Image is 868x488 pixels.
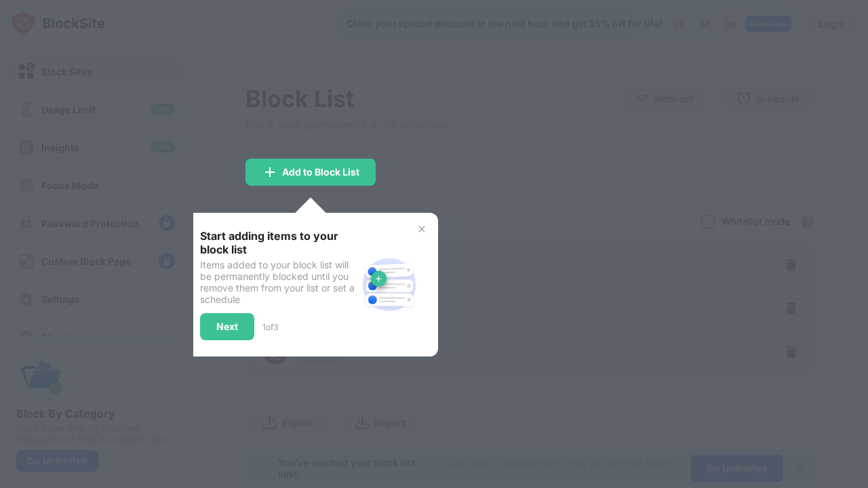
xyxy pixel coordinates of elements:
[262,322,278,332] div: 1 of 3
[282,167,359,178] div: Add to Block List
[216,321,238,332] div: Next
[200,259,357,305] div: Items added to your block list will be permanently blocked until you remove them from your list o...
[416,224,427,235] img: x-button.svg
[357,252,422,317] img: block-site.svg
[200,229,357,256] div: Start adding items to your block list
